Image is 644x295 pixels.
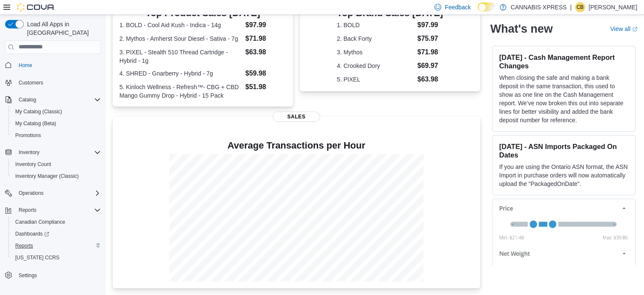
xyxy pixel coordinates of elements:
span: Inventory Manager (Classic) [12,171,101,181]
p: | [570,2,572,12]
dt: 1. BOLD [337,21,414,29]
span: My Catalog (Beta) [12,118,101,129]
button: Operations [15,188,47,198]
a: Promotions [12,130,44,140]
button: Inventory Count [8,158,104,170]
span: Canadian Compliance [12,217,101,227]
dd: $69.97 [417,61,443,71]
dd: $63.98 [417,74,443,84]
h3: [DATE] - ASN Imports Packaged On Dates [499,142,628,159]
button: Catalog [15,95,39,105]
dt: 5. PIXEL [337,75,414,84]
a: View allExternal link [610,25,637,32]
dd: $71.98 [245,34,286,44]
dt: 2. Mythos - Amherst Sour Diesel - Sativa - 7g [119,34,242,43]
h4: Average Transactions per Hour [119,140,473,151]
span: Load All Apps in [GEOGRAPHIC_DATA] [24,20,101,37]
a: Reports [12,241,36,251]
dd: $51.98 [245,82,286,92]
dt: 4. Crooked Dory [337,62,414,70]
span: My Catalog (Classic) [12,107,101,117]
span: Reports [15,205,101,215]
span: Customers [19,79,43,86]
a: Home [15,60,36,70]
span: Sales [273,112,320,122]
dt: 4. SHRED - Gnarberry - Hybrid - 7g [119,69,242,78]
span: Customers [15,77,101,88]
span: Home [15,60,101,70]
button: Customers [2,76,104,89]
dd: $63.98 [245,47,286,57]
span: Inventory Count [12,159,101,169]
a: [US_STATE] CCRS [12,253,63,263]
a: Customers [15,78,47,88]
img: Cova [17,3,55,11]
dd: $71.98 [417,47,443,57]
a: Inventory Manager (Classic) [12,171,82,181]
p: [PERSON_NAME] [589,2,637,12]
span: My Catalog (Classic) [15,108,62,115]
dt: 1. BOLD - Cool Aid Kush - Indica - 14g [119,21,242,29]
span: Reports [15,242,33,249]
input: Dark Mode [478,3,495,11]
a: Inventory Count [12,159,55,169]
span: Inventory [15,147,101,157]
button: Catalog [2,94,104,106]
a: Dashboards [12,229,53,239]
span: Settings [19,272,37,279]
svg: External link [632,27,637,32]
dd: $75.97 [417,34,443,44]
button: Settings [2,269,104,281]
a: Dashboards [8,228,104,240]
button: Inventory Manager (Classic) [8,170,104,182]
a: My Catalog (Classic) [12,107,66,117]
span: Feedback [445,3,470,11]
span: Inventory Count [15,161,51,168]
p: When closing the safe and making a bank deposit in the same transaction, this used to show as one... [499,73,628,124]
dt: 3. PIXEL - Stealth 510 Thread Cartridge - Hybrid - 1g [119,48,242,65]
h3: [DATE] - Cash Management Report Changes [499,53,628,70]
p: CANNABIS XPRESS [511,2,567,12]
p: If you are using the Ontario ASN format, the ASN Import in purchase orders will now automatically... [499,163,628,188]
button: My Catalog (Beta) [8,118,104,129]
button: Reports [8,240,104,252]
button: Home [2,59,104,71]
button: My Catalog (Classic) [8,106,104,118]
dt: 3. Mythos [337,48,414,56]
button: Reports [15,205,40,215]
dd: $97.99 [417,20,443,30]
a: Canadian Compliance [12,217,69,227]
span: Catalog [19,96,36,103]
span: Inventory Manager (Classic) [15,173,79,180]
span: Reports [19,207,36,214]
button: Inventory [2,146,104,158]
button: Reports [2,204,104,216]
dt: 5. Kinloch Wellness - Refresh™- CBG + CBD Mango Gummy Drop - Hybrid - 15 Pack [119,83,242,100]
span: Promotions [15,132,41,139]
button: Promotions [8,129,104,141]
div: Christine Baker [575,2,585,12]
span: Inventory [19,149,39,156]
span: Promotions [12,130,101,140]
span: [US_STATE] CCRS [15,254,59,261]
span: CB [577,2,584,12]
a: Settings [15,270,40,281]
span: Washington CCRS [12,253,101,263]
button: [US_STATE] CCRS [8,252,104,264]
span: Reports [12,241,101,251]
dd: $59.98 [245,68,286,79]
span: Settings [15,270,101,280]
span: Canadian Compliance [15,219,65,225]
span: Operations [19,190,44,197]
button: Operations [2,187,104,199]
h2: What's new [490,22,553,36]
button: Inventory [15,147,43,157]
dd: $97.99 [245,20,286,30]
span: Dashboards [15,230,49,237]
span: Dashboards [12,229,101,239]
button: Canadian Compliance [8,216,104,228]
dt: 2. Back Forty [337,34,414,43]
a: My Catalog (Beta) [12,118,60,129]
span: My Catalog (Beta) [15,120,56,127]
